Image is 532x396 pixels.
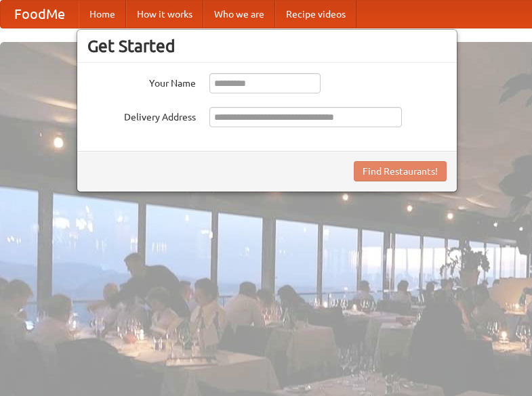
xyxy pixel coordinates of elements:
[354,161,447,181] button: Find Restaurants!
[87,73,196,90] label: Your Name
[126,1,203,28] a: How it works
[203,1,275,28] a: Who we are
[87,36,447,56] h3: Get Started
[275,1,356,28] a: Recipe videos
[87,107,196,124] label: Delivery Address
[79,1,126,28] a: Home
[1,1,79,28] a: FoodMe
